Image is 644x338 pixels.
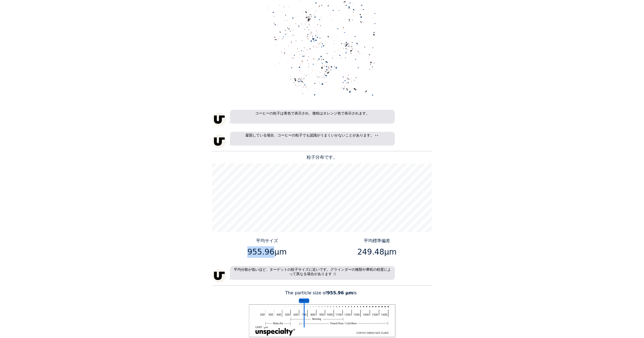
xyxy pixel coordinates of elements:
p: 249.48μm [324,246,430,258]
p: The particle size of is [212,290,432,296]
p: 平均標準偏差 [324,238,430,244]
p: 粒子分布です。 [212,154,432,161]
b: 955.96 μm [327,290,353,295]
p: 凝固している場合、コーヒーの粒子でも認識がうまくいかないことがあります。 👀 [230,132,395,146]
tspan: 平均サイズ [299,299,309,302]
p: 平均分散が低いほど、ターゲットの粒子サイズに近いです。グラインダーの種類や摩耗の程度によって異なる場合があります :) [230,266,395,280]
p: コーヒーの粒子は青色で表示され、微粉はオレンジ色で表示されます。 [230,110,395,124]
p: 平均サイズ [214,238,320,244]
img: unspecialty-logo [212,135,226,148]
p: 955.96μm [214,246,320,258]
img: unspecialty-logo [212,113,226,126]
img: unspecialty-logo [212,269,226,283]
